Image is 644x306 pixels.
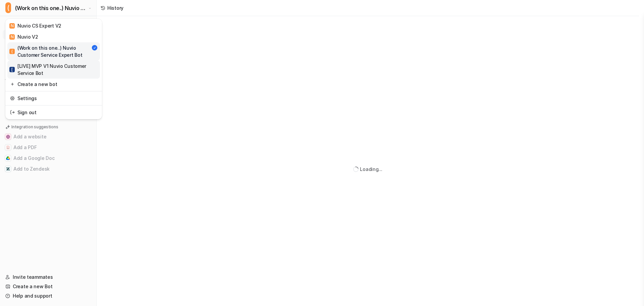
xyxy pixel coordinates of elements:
img: reset [10,109,15,116]
span: ( [9,49,15,54]
span: N [9,23,15,29]
img: reset [10,95,15,102]
div: (Work on this one..) Nuvio Customer Service Expert Bot [9,44,91,58]
a: Create a new bot [7,79,100,90]
div: ((Work on this one..) Nuvio Customer Service Expert Bot [5,19,102,119]
span: N [9,34,15,40]
span: (Work on this one..) Nuvio Customer Service Expert Bot [15,3,87,13]
img: reset [10,81,15,88]
span: [ [9,67,15,72]
a: Sign out [7,107,100,118]
a: Settings [7,93,100,104]
span: ( [5,2,11,13]
div: Nuvio CS Expert V2 [9,22,61,29]
div: [LIVE] MVP V1 Nuvio Customer Service Bot [9,62,98,77]
div: Nuvio V2 [9,33,38,40]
